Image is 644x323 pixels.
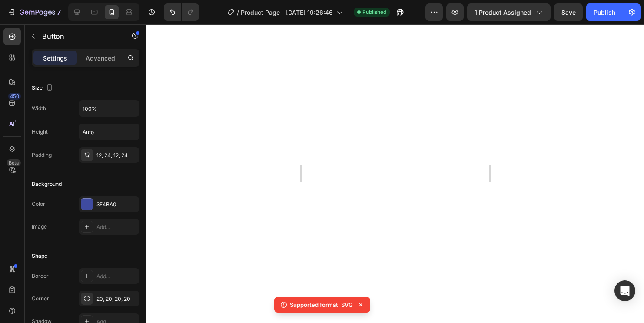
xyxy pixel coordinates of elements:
[96,151,137,159] div: 12, 24, 12, 24
[32,252,47,260] div: Shape
[8,93,21,100] div: 450
[86,54,115,63] p: Advanced
[43,54,67,63] p: Settings
[241,8,333,17] span: Product Page - [DATE] 19:26:46
[32,223,47,231] div: Image
[32,272,49,280] div: Border
[561,9,576,16] span: Save
[3,3,65,21] button: 7
[554,3,583,21] button: Save
[475,8,531,17] span: 1 product assigned
[79,124,139,140] input: Auto
[96,273,137,280] div: Add...
[57,7,61,17] p: 7
[586,3,623,21] button: Publish
[164,3,199,21] div: Undo/Redo
[594,8,615,17] div: Publish
[467,3,551,21] button: 1 product assigned
[32,295,49,303] div: Corner
[96,223,137,231] div: Add...
[32,151,52,159] div: Padding
[32,104,46,112] div: Width
[237,8,239,17] span: /
[290,300,353,309] p: Supported format: SVG
[7,159,21,166] div: Beta
[96,201,137,209] div: 3F4BA0
[32,128,48,136] div: Height
[32,200,45,208] div: Color
[79,101,139,116] input: Auto
[96,295,137,303] div: 20, 20, 20, 20
[614,280,635,301] div: Open Intercom Messenger
[302,24,489,323] iframe: Design area
[42,31,116,41] p: Button
[32,180,62,188] div: Background
[32,82,55,94] div: Size
[362,8,386,16] span: Published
